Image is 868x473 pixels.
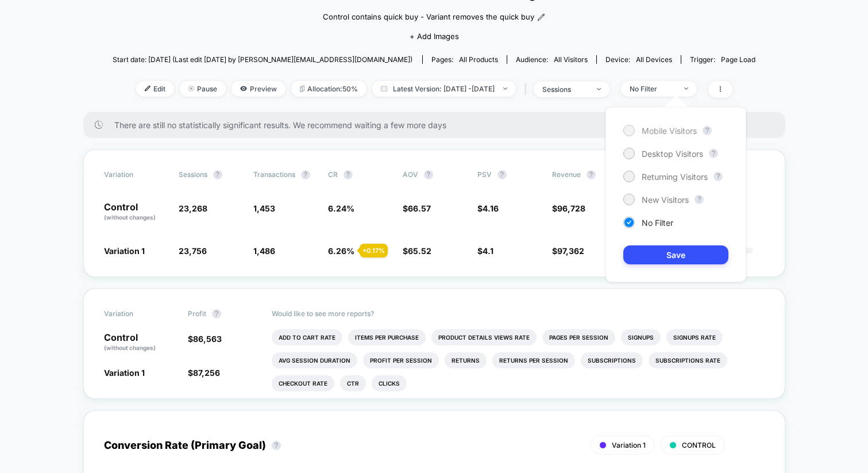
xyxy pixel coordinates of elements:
p: Would like to see more reports? [272,309,765,318]
span: Returning Visitors [642,172,708,182]
span: 87,256 [193,368,220,378]
span: 4.1 [483,246,493,256]
span: $ [552,203,585,213]
span: Variation [104,170,167,179]
button: ? [497,170,507,179]
p: Control [104,202,167,222]
button: ? [703,126,712,135]
span: Variation [104,309,167,318]
span: All Visitors [554,55,588,64]
span: There are still no statistically significant results. We recommend waiting a few more days [114,120,762,130]
li: Checkout Rate [272,375,334,391]
span: 6.26 % [328,246,354,256]
div: + 0.17 % [360,244,388,257]
span: $ [477,203,499,213]
span: Desktop Visitors [642,149,703,159]
span: CR [328,170,338,179]
span: $ [188,334,222,344]
img: end [597,88,601,90]
span: Variation 1 [104,246,145,256]
li: Signups [621,329,661,345]
span: Transactions [253,170,295,179]
span: 96,728 [557,203,585,213]
span: $ [403,246,431,256]
li: Product Details Views Rate [431,329,537,345]
li: Returns Per Session [492,352,575,368]
span: Allocation: 50% [291,81,367,97]
span: + Add Images [410,32,459,41]
button: ? [713,172,723,181]
span: Sessions [179,170,207,179]
li: Signups Rate [666,329,723,345]
li: Clicks [372,375,407,391]
span: (without changes) [104,214,156,221]
span: Pause [180,81,226,97]
span: 1,486 [253,246,275,256]
span: $ [403,203,431,213]
img: rebalance [300,86,304,92]
li: Returns [445,352,487,368]
button: ? [212,309,221,318]
img: end [188,86,194,91]
button: ? [344,170,353,179]
div: Trigger: [690,55,755,64]
span: New Visitors [642,195,689,205]
span: $ [188,368,220,378]
div: Audience: [516,55,588,64]
li: Add To Cart Rate [272,329,342,345]
div: sessions [542,85,588,94]
li: Ctr [340,375,366,391]
button: ? [709,149,718,158]
button: ? [587,170,596,179]
span: 66.57 [408,203,431,213]
span: 65.52 [408,246,431,256]
img: edit [145,86,151,91]
li: Subscriptions Rate [649,352,727,368]
button: ? [272,441,281,450]
span: 86,563 [193,334,222,344]
span: 97,362 [557,246,584,256]
span: all products [459,55,498,64]
div: No Filter [630,84,676,93]
button: ? [424,170,433,179]
span: Latest Version: [DATE] - [DATE] [372,81,516,97]
span: Page Load [721,55,755,64]
span: Profit [188,309,206,318]
span: 4.16 [483,203,499,213]
li: Items Per Purchase [348,329,426,345]
span: AOV [403,170,418,179]
span: 23,756 [179,246,207,256]
span: Control contains quick buy - Variant removes the quick buy [323,11,534,23]
li: Subscriptions [581,352,643,368]
img: end [684,87,688,90]
span: PSV [477,170,492,179]
span: No Filter [642,218,673,228]
span: CONTROL [682,441,716,449]
span: 23,268 [179,203,207,213]
button: ? [695,195,704,204]
span: Start date: [DATE] (Last edit [DATE] by [PERSON_NAME][EMAIL_ADDRESS][DOMAIN_NAME]) [113,55,412,64]
span: 1,453 [253,203,275,213]
button: Save [623,245,728,264]
p: Control [104,333,176,352]
button: ? [301,170,310,179]
div: Pages: [431,55,498,64]
span: (without changes) [104,344,156,351]
span: Preview [232,81,286,97]
img: calendar [381,86,387,91]
li: Avg Session Duration [272,352,357,368]
button: ? [213,170,222,179]
span: all devices [636,55,672,64]
span: Device: [596,55,681,64]
img: end [503,87,507,90]
span: | [522,81,534,98]
li: Profit Per Session [363,352,439,368]
span: Variation 1 [612,441,646,449]
span: Revenue [552,170,581,179]
li: Pages Per Session [542,329,615,345]
span: 6.24 % [328,203,354,213]
span: Edit [136,81,174,97]
span: Variation 1 [104,368,145,378]
span: $ [477,246,493,256]
span: Mobile Visitors [642,126,697,136]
